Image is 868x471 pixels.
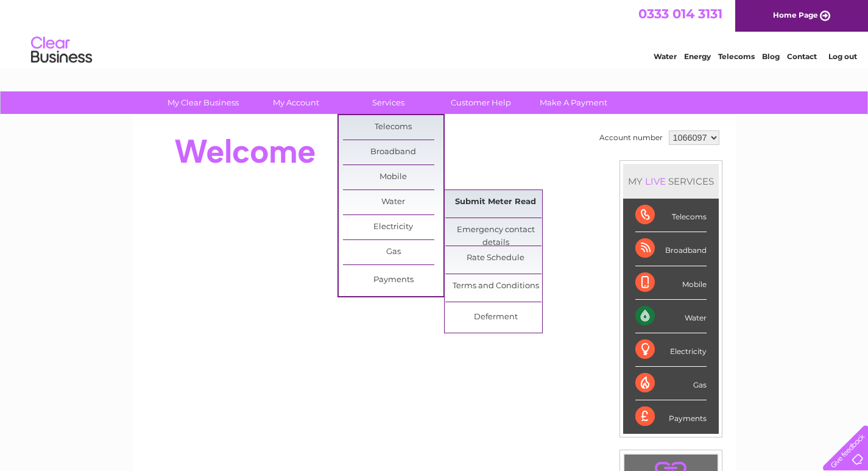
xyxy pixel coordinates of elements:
a: 0333 014 3131 [638,6,722,21]
a: Water [654,52,677,61]
a: Electricity [343,215,443,239]
div: Clear Business is a trading name of Verastar Limited (registered in [GEOGRAPHIC_DATA] No. 3667643... [147,7,722,59]
a: Terms and Conditions [445,274,546,299]
a: Telecoms [343,115,443,140]
div: Payments [635,400,707,433]
div: Mobile [635,266,707,300]
div: MY SERVICES [623,164,719,199]
a: Customer Help [431,91,531,114]
div: Water [635,300,707,333]
a: My Clear Business [153,91,253,114]
a: Services [338,91,439,114]
div: Gas [635,367,707,400]
a: Energy [684,52,711,61]
a: My Account [245,91,346,114]
td: Account number [596,127,666,148]
div: Broadband [635,232,707,266]
a: Deferment [445,305,546,330]
a: Gas [343,240,443,264]
a: Rate Schedule [445,246,546,271]
a: Log out [828,52,857,61]
div: Electricity [635,333,707,367]
a: Submit Meter Read [445,190,546,214]
div: Telecoms [635,199,707,232]
a: Emergency contact details [445,218,546,243]
div: LIVE [643,175,668,187]
img: logo.png [30,32,93,69]
a: Contact [787,52,817,61]
a: Mobile [343,165,443,189]
a: Telecoms [718,52,755,61]
a: Water [343,190,443,214]
a: Payments [343,268,443,292]
a: Broadband [343,140,443,165]
a: Make A Payment [523,91,624,114]
a: Blog [762,52,780,61]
